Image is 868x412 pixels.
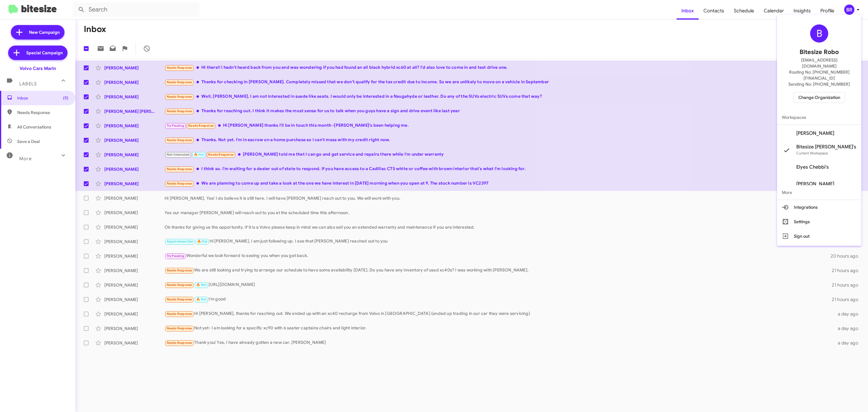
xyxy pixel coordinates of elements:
span: Current Workspace [796,151,828,155]
button: Integrations [777,200,861,214]
span: Elyes Chebbi's [796,164,829,170]
button: Sign out [777,229,861,243]
span: [PERSON_NAME] [796,130,834,136]
span: Workspaces [777,110,861,125]
span: Change Organization [798,92,840,103]
button: Settings [777,214,861,229]
span: Routing No: [PHONE_NUMBER][FINANCIAL_ID] [784,69,854,81]
span: More [777,185,861,200]
span: Bitesize [PERSON_NAME]'s [796,144,856,150]
span: [PERSON_NAME] [796,181,834,187]
span: Sending No: [PHONE_NUMBER] [788,81,850,87]
span: [EMAIL_ADDRESS][DOMAIN_NAME] [784,57,854,69]
span: Bitesize Robo [800,47,839,57]
div: B [810,24,828,43]
button: Change Organization [794,92,845,103]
